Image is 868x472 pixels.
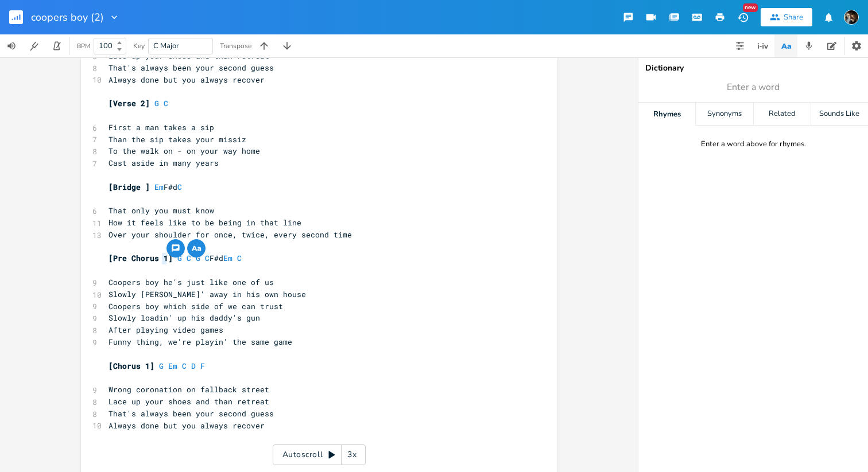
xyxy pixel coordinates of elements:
span: Cast aside in many years [108,158,219,168]
span: Coopers boy which side of we can trust [108,301,283,311]
span: Coopers boy he's just like one of us [108,277,274,287]
span: Slowly [PERSON_NAME]' away in his own house [108,289,306,299]
span: Enter a word [727,81,780,94]
span: C [187,253,191,263]
div: 3x [342,444,362,465]
div: Rhymes [638,103,695,126]
div: Sounds Like [811,103,868,126]
div: Transpose [220,42,251,49]
span: G [177,253,182,263]
div: Related [754,103,811,126]
span: C [205,253,210,263]
span: C Major [153,41,179,51]
div: New [743,3,758,12]
span: To the walk on - on your way home [108,146,260,156]
span: [Bridge ] [108,182,150,192]
span: coopers boy (2) [31,12,104,22]
span: F#d [108,253,242,263]
div: Key [133,42,145,49]
div: BPM [77,43,90,49]
span: Always done but you always recover [108,420,265,431]
div: Autoscroll [273,444,366,465]
span: Lace up your shoes and than retreat [108,396,269,407]
span: [Pre Chorus 1] [108,253,173,263]
img: George [844,10,859,25]
span: [Verse 2] [108,98,150,108]
div: Dictionary [645,64,861,72]
div: Synonyms [696,103,753,126]
span: That's always been your second guess [108,63,274,73]
span: G [196,253,200,263]
span: How it feels like to be being in that line [108,217,301,228]
span: G [159,361,164,371]
span: Funny thing, we're playin' the same game [108,337,292,347]
div: Share [784,12,803,22]
span: Em [154,182,164,192]
span: Over your shoulder for once, twice, every second time [108,229,352,240]
span: Em [223,253,232,263]
span: F#d [108,182,187,192]
span: F [200,361,205,371]
button: New [731,7,754,28]
span: Wrong coronation on fallback street [108,384,269,395]
div: Enter a word above for rhymes. [701,139,806,149]
span: That's always been your second guess [108,408,274,419]
span: D [191,361,196,371]
span: Em [168,361,177,371]
span: First a man takes a sip [108,122,214,132]
span: That only you must know [108,205,214,216]
span: Always done but you always recover [108,75,265,85]
span: G [154,98,159,108]
span: After playing video games [108,325,223,335]
span: [Chorus 1] [108,361,154,371]
span: C [164,98,168,108]
button: Share [761,8,812,26]
span: Lace up your shoes and than retreat [108,50,269,61]
span: C [182,361,187,371]
span: C [237,253,242,263]
span: C [177,182,182,192]
span: Slowly loadin' up his daddy's gun [108,313,260,323]
span: Than the sip takes your missiz [108,134,246,145]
